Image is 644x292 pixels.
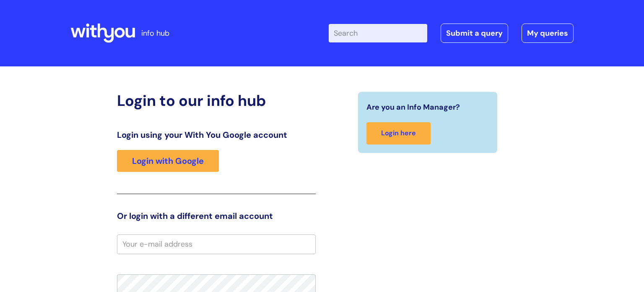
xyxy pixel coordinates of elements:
h2: Login to our info hub [117,92,316,110]
a: Login with Google [117,150,219,172]
a: My queries [522,24,574,43]
p: info hub [141,26,169,40]
span: Are you an Info Manager? [366,100,460,114]
a: Login here [366,122,431,145]
h3: Or login with a different email account [117,211,316,221]
input: Search [329,24,427,42]
h3: Login using your With You Google account [117,130,316,140]
a: Submit a query [441,24,508,43]
input: Your e-mail address [117,234,316,254]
